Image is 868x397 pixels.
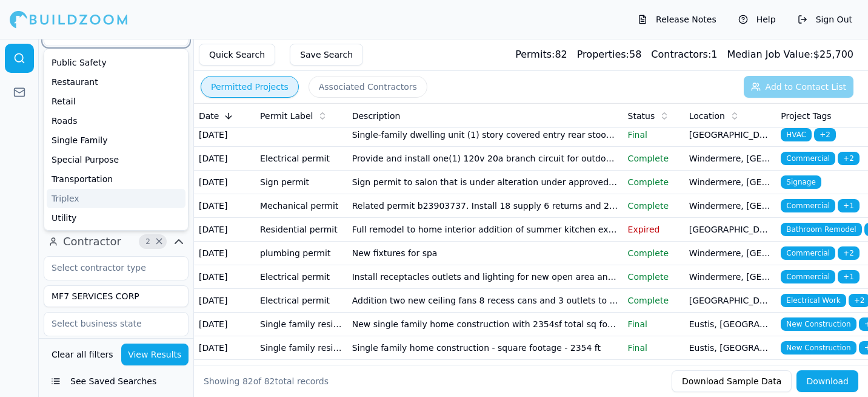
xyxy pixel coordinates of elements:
p: Expired [628,223,679,236]
span: HVAC [781,128,812,141]
p: Final [628,342,679,354]
td: [DATE] [194,242,255,265]
td: Eustis, [GEOGRAPHIC_DATA] [684,360,776,384]
button: Download [796,370,858,392]
td: Electrical permit [255,265,347,289]
div: 1 [651,47,717,62]
span: Properties: [577,49,629,60]
td: Residential permit [255,218,347,242]
td: Single family residence [255,313,347,336]
span: + 2 [838,246,860,260]
input: Select business state [44,313,173,334]
td: [DATE] [194,147,255,171]
td: Single family residence [255,336,347,360]
td: [DATE] [194,194,255,218]
span: New Construction [781,317,856,331]
td: Single-family dwelling unit (1) story covered entry rear stoop air conditioning pad sidewalk and ... [347,123,623,147]
td: [GEOGRAPHIC_DATA], [GEOGRAPHIC_DATA] [684,218,776,242]
div: Utility [47,208,185,228]
div: Roads [47,111,185,131]
span: Permits: [515,49,555,60]
td: [DATE] [194,218,255,242]
td: Electrical permit [255,289,347,313]
span: + 1 [838,199,860,212]
div: Special Purpose [47,150,185,169]
td: Sign permit to salon that is under alteration under approved permit #b23903737 [347,171,623,194]
div: 58 [577,47,642,62]
button: View Results [121,344,189,365]
div: Date [199,110,250,122]
span: Median Job Value: [727,49,813,60]
p: Complete [628,152,679,165]
td: Windermere, [GEOGRAPHIC_DATA] [684,242,776,265]
span: Commercial [781,270,835,283]
td: Eustis, [GEOGRAPHIC_DATA] [684,336,776,360]
button: Save Search [290,44,363,66]
td: [DATE] [194,265,255,289]
span: 82 [242,376,253,386]
td: Provide and install one(1) 120v 20a branch circuit for outdoor sign [347,147,623,171]
td: Electrical permit [255,147,347,171]
td: Sign permit [255,171,347,194]
td: plumbing permit [255,242,347,265]
td: Windermere, [GEOGRAPHIC_DATA] [684,265,776,289]
button: Release Notes [632,10,723,29]
span: Commercial [781,246,835,260]
span: Signage [781,175,821,189]
div: Triplex [47,189,185,208]
div: Restaurant [47,72,185,92]
button: Quick Search [199,44,275,66]
td: Single family residence [255,360,347,384]
span: + 1 [838,270,860,283]
span: New Construction [781,341,856,355]
td: [DATE] [194,313,255,336]
div: $ 25,700 [727,47,853,62]
div: Description [352,110,618,122]
p: Complete [628,247,679,259]
p: Complete [628,294,679,307]
td: Related permit b23903737. Install 18 supply 6 returns and 2 fans [347,194,623,218]
span: Contractor [63,233,121,250]
span: 82 [264,376,275,386]
span: Electrical Work [781,294,846,307]
span: Clear Contractor filters [155,239,164,245]
span: Commercial [781,199,835,212]
td: Addition two new ceiling fans 8 recess cans and 3 outlets to new porch permit #b23008800 [347,289,623,313]
span: 2 [142,236,154,248]
button: Download Sample Data [672,370,792,392]
span: + 2 [838,152,860,165]
td: Windermere, [GEOGRAPHIC_DATA] [684,147,776,171]
button: Associated Contractors [309,76,427,98]
td: Single family home construction - square footage - 2354 ft [347,336,623,360]
td: [DATE] [194,360,255,384]
input: Business name [44,285,189,307]
button: Permitted Projects [201,76,299,98]
td: Windermere, [GEOGRAPHIC_DATA] [684,194,776,218]
div: Suggestions [44,49,189,231]
button: Help [732,10,782,29]
button: Clear all filters [48,344,116,365]
span: Contractors: [651,49,711,60]
p: Complete [628,200,679,212]
div: Permit Label [260,110,342,122]
div: Transportation [47,169,185,189]
td: Install receptacles outlets and lighting for new open area and working area according to the plan... [347,265,623,289]
p: Complete [628,176,679,188]
td: [DATE] [194,289,255,313]
div: Single Family [47,131,185,150]
td: [GEOGRAPHIC_DATA], [GEOGRAPHIC_DATA] [684,123,776,147]
td: New fixtures for spa [347,242,623,265]
div: Showing of total records [204,375,329,387]
p: Final [628,318,679,330]
td: New single family home construction [347,360,623,384]
td: New single family home construction with 2354sf total sq footage [347,313,623,336]
span: + 2 [814,128,836,141]
td: Mechanical permit [255,194,347,218]
div: Project Tags [781,110,863,122]
td: [DATE] [194,123,255,147]
td: Full remodel to home interior addition of summer kitchen exterior bathroom and storage. Convert s... [347,218,623,242]
td: Eustis, [GEOGRAPHIC_DATA] [684,313,776,336]
span: Bathroom Remodel [781,223,861,236]
div: Public Safety [47,53,185,72]
td: Windermere, [GEOGRAPHIC_DATA] [684,171,776,194]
